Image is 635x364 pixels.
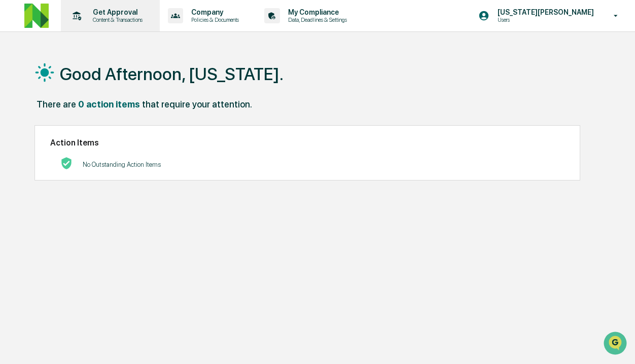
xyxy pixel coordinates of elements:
[20,147,64,157] span: Data Lookup
[280,8,352,16] p: My Compliance
[101,172,123,179] span: Pylon
[10,129,18,137] div: 🖐️
[85,8,148,16] p: Get Approval
[183,8,244,16] p: Company
[37,99,76,110] div: There are
[6,124,69,142] a: 🖐️Preclearance
[72,171,123,179] a: Powered byPylon
[489,16,589,23] p: Users
[74,129,82,137] div: 🗄️
[85,16,148,23] p: Content & Transactions
[34,78,166,88] div: Start new chat
[142,99,252,110] div: that require your attention.
[24,4,49,28] img: logo
[183,16,244,23] p: Policies & Documents
[10,78,28,96] img: 1746055101610-c473b297-6a78-478c-a979-82029cc54cd1
[10,21,185,38] p: How can we help?
[172,81,185,93] button: Start new chat
[83,161,161,168] p: No Outstanding Action Items
[10,148,18,156] div: 🔎
[69,124,130,142] a: 🗄️Attestations
[60,157,73,169] img: No Actions logo
[60,64,284,84] h1: Good Afternoon, [US_STATE].
[603,331,630,358] iframe: Open customer support
[489,8,599,16] p: [US_STATE][PERSON_NAME]
[34,88,128,96] div: We're available if you need us!
[280,16,352,23] p: Data, Deadlines & Settings
[84,128,126,138] span: Attestations
[6,143,68,161] a: 🔎Data Lookup
[78,99,140,110] div: 0 action items
[50,138,565,148] h2: Action Items
[20,128,65,138] span: Preclearance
